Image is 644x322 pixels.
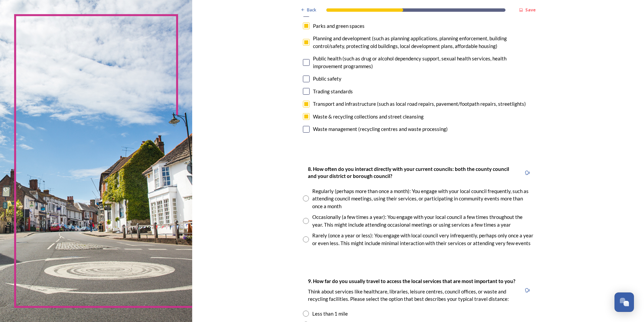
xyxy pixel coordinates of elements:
div: Occasionally (a few times a year): You engage with your local council a few times throughout the ... [312,213,534,228]
div: Transport and infrastructure (such as local road repairs, pavement/footpath repairs, streetlights) [313,100,526,108]
div: Trading standards [313,88,353,95]
div: Public safety [313,75,341,83]
div: Less than 1 mile [312,310,348,318]
div: Waste management (recycling centres and waste processing) [313,125,448,133]
div: Public health (such as drug or alcohol dependency support, sexual health services, health improve... [313,55,534,70]
div: Planning and development (such as planning applications, planning enforcement, building control/s... [313,35,534,50]
strong: Save [525,7,536,13]
strong: 8. How often do you interact directly with your current councils: both the county council and you... [308,166,510,179]
div: Parks and green spaces [313,22,365,30]
div: Regularly (perhaps more than once a month): You engage with your local council frequently, such a... [312,187,534,210]
span: Back [307,7,316,13]
div: Rarely (once a year or less): You engage with local council very infrequently, perhaps only once ... [312,232,534,247]
button: Open Chat [614,292,634,312]
p: Think about services like healthcare, libraries, leisure centres, council offices, or waste and r... [308,288,517,303]
strong: 9. How far do you usually travel to access the local services that are most important to you? [308,278,515,284]
div: Waste & recycling collections and street cleansing [313,113,424,121]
